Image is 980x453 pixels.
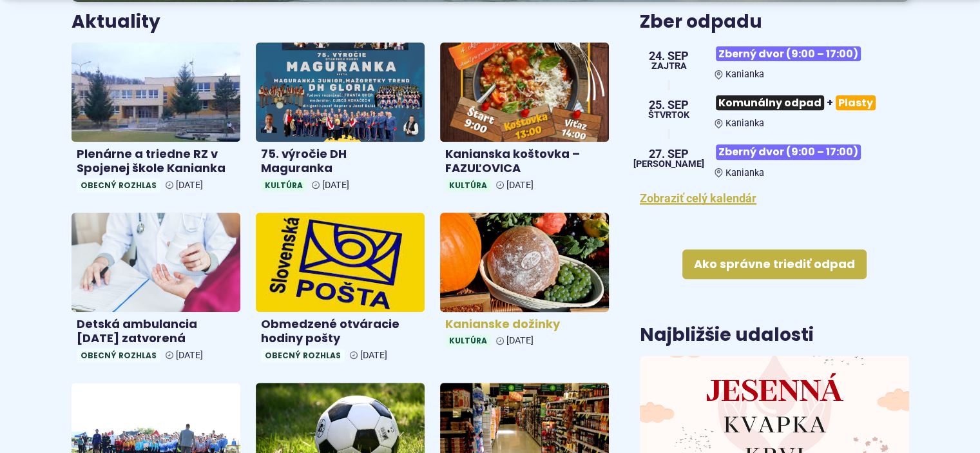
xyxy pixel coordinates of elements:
span: [DATE] [322,180,349,191]
a: Kanianska koštovka – FAZUĽOVICA Kultúra [DATE] [440,43,609,197]
span: Plasty [836,95,876,110]
span: Kanianka [725,118,764,129]
span: Zajtra [649,62,689,71]
span: 25. sep [648,99,689,111]
span: štvrtok [648,111,689,120]
span: [DATE] [360,350,387,361]
h4: Kanianske dožinky [445,317,604,332]
h3: Zber odpadu [640,12,908,32]
h4: Detská ambulancia [DATE] zatvorená [77,317,235,346]
span: [PERSON_NAME] [633,160,704,169]
a: Zberný dvor (9:00 – 17:00) Kanianka 27. sep [PERSON_NAME] [640,139,908,178]
span: Komunálny odpad [716,95,824,110]
h3: Aktuality [72,12,160,32]
span: 27. sep [633,148,704,160]
h4: Obmedzené otváracie hodiny pošty [261,317,419,346]
a: Plenárne a triedne RZ v Spojenej škole Kanianka Obecný rozhlas [DATE] [72,43,240,197]
span: Kultúra [445,334,491,347]
span: Obecný rozhlas [261,349,345,362]
a: Zberný dvor (9:00 – 17:00) Kanianka 24. sep Zajtra [640,41,908,80]
span: Obecný rozhlas [77,349,160,362]
a: Zobraziť celý kalendár [640,191,756,205]
span: [DATE] [506,335,533,346]
span: Kanianka [725,69,764,80]
span: [DATE] [176,350,203,361]
a: Kanianske dožinky Kultúra [DATE] [440,213,609,352]
h4: 75. výročie DH Maguranka [261,147,419,176]
span: [DATE] [506,180,533,191]
span: 24. sep [649,50,689,62]
a: Komunálny odpad+Plasty Kanianka 25. sep štvrtok [640,90,908,129]
span: Zberný dvor (9:00 – 17:00) [716,46,861,61]
a: Ako správne triediť odpad [682,249,867,279]
h3: + [715,90,908,115]
h4: Plenárne a triedne RZ v Spojenej škole Kanianka [77,147,235,176]
span: Kanianka [725,168,764,178]
h3: Najbližšie udalosti [640,325,814,345]
span: Kultúra [445,178,491,192]
span: Kultúra [261,178,307,192]
a: Detská ambulancia [DATE] zatvorená Obecný rozhlas [DATE] [72,213,240,367]
h4: Kanianska koštovka – FAZUĽOVICA [445,147,604,176]
span: Obecný rozhlas [77,178,160,192]
a: 75. výročie DH Maguranka Kultúra [DATE] [256,43,425,197]
span: Zberný dvor (9:00 – 17:00) [716,144,861,159]
span: [DATE] [176,180,203,191]
a: Obmedzené otváracie hodiny pošty Obecný rozhlas [DATE] [256,213,425,367]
